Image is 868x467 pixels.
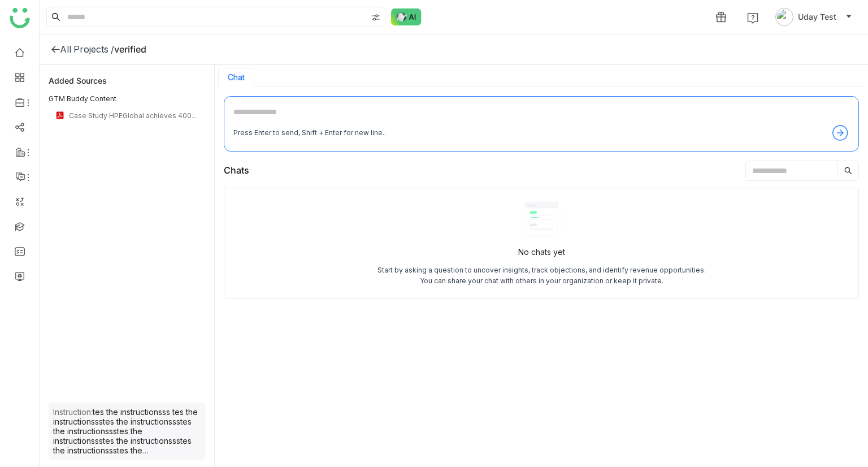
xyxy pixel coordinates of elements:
img: help.svg [747,12,758,24]
button: Chat [228,73,245,82]
div: Instruction: [53,407,201,455]
div: Added Sources [49,73,205,87]
img: ask-buddy-normal.svg [391,8,422,25]
img: logo [10,8,30,28]
img: avatar [775,8,793,26]
div: verified [114,44,146,55]
div: GTM Buddy Content [49,94,205,104]
div: All Projects / [60,44,114,55]
span: Uday Test [798,11,836,23]
img: search-type.svg [371,13,380,22]
div: Press Enter to send, Shift + Enter for new line.. [233,128,386,139]
div: No chats yet [518,246,565,258]
img: pdf.svg [55,111,64,120]
div: Chats [224,163,249,178]
div: Start by asking a question to uncover insights, track objections, and identify revenue opportunit... [377,265,706,287]
button: Uday Test [773,8,854,26]
div: Case Study HPEGlobal achieves 400% more sales opportunities [69,111,198,120]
